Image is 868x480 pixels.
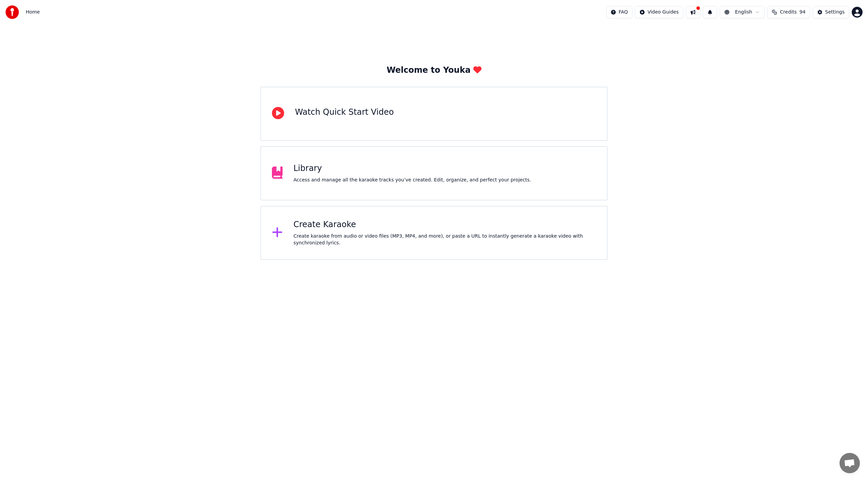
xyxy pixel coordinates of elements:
span: 94 [800,9,806,16]
button: Video Guides [635,6,683,18]
div: Settings [825,9,845,16]
nav: breadcrumb [26,9,40,16]
div: Create Karaoke [294,219,596,230]
button: FAQ [606,6,632,18]
button: Credits94 [767,6,810,18]
div: Create karaoke from audio or video files (MP3, MP4, and more), or paste a URL to instantly genera... [294,233,596,246]
span: Credits [780,9,796,16]
button: Settings [813,6,849,18]
div: Welcome to Youka [387,65,481,76]
div: Access and manage all the karaoke tracks you’ve created. Edit, organize, and perfect your projects. [294,177,531,183]
div: Watch Quick Start Video [295,107,394,118]
div: Open chat [840,453,860,473]
img: youka [5,5,19,19]
span: Home [26,9,40,16]
div: Library [294,163,531,174]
